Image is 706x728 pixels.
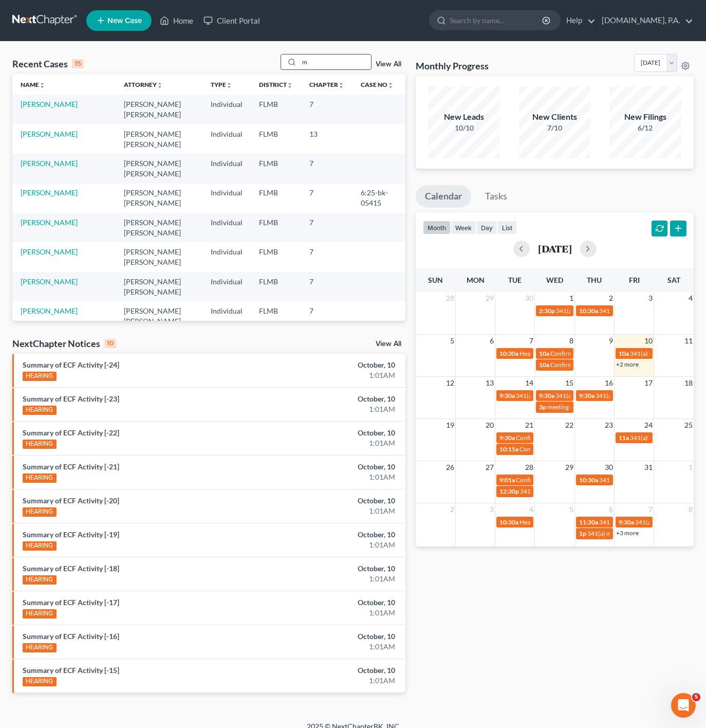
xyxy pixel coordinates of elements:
span: 10:30a [579,476,598,484]
td: 7 [301,272,352,301]
i: unfold_more [39,82,45,88]
td: 7 [301,242,352,271]
span: 341(a) meeting [587,530,628,537]
span: 4 [688,292,694,304]
td: [PERSON_NAME] [PERSON_NAME] [116,213,202,242]
span: 19 [445,419,455,431]
div: 1:01AM [278,676,395,686]
button: day [476,221,497,234]
td: FLMB [251,242,301,271]
span: 10 [643,335,654,347]
a: Nameunfold_more [21,81,45,88]
div: HEARING [23,575,57,585]
td: 6:25-bk-05415 [352,184,405,213]
span: 2:30p [539,307,555,315]
i: unfold_more [226,82,232,88]
span: 10:30a [579,307,598,315]
span: 8 [568,335,574,347]
a: [PERSON_NAME] [21,277,78,286]
div: October, 10 [278,428,395,438]
span: 9:30a [499,434,515,442]
span: 341(a) meeting [556,307,597,315]
td: FLMB [251,184,301,213]
td: 7 [301,301,352,331]
a: Summary of ECF Activity [-16] [23,632,119,641]
span: Confirmation hearing [516,434,574,442]
a: Client Portal [198,11,265,30]
span: 10a [539,361,549,369]
span: 13 [485,377,495,389]
td: 7 [301,95,352,124]
div: October, 10 [278,631,395,642]
td: [PERSON_NAME] [PERSON_NAME] [116,301,202,331]
div: October, 10 [278,530,395,540]
span: Tue [508,276,522,284]
span: 10:30a [499,518,518,526]
div: NextChapter Notices [12,337,116,350]
td: Individual [202,272,251,301]
span: 1 [568,292,574,304]
div: New Clients [519,111,591,123]
span: Confirmation Hearing [550,361,609,369]
span: 7 [647,503,654,516]
td: 7 [301,184,352,213]
i: unfold_more [387,82,394,88]
span: 5 [568,503,574,516]
div: Recent Cases [12,58,84,70]
td: [PERSON_NAME] [PERSON_NAME] [116,95,202,124]
span: 3 [647,292,654,304]
span: Sun [428,276,443,284]
a: Summary of ECF Activity [-17] [23,598,119,607]
span: 5 [449,335,455,347]
td: [PERSON_NAME] [PERSON_NAME] [116,272,202,301]
span: 10a [619,350,629,357]
span: meeting of creditors [547,403,601,411]
span: 341(a) meeting [516,392,556,399]
span: 4 [528,503,534,516]
td: Individual [202,95,251,124]
div: 1:01AM [278,404,395,414]
div: October, 10 [278,496,395,506]
div: HEARING [23,440,57,449]
div: October, 10 [278,597,395,608]
span: 9:30a [579,392,594,399]
button: list [497,221,517,234]
span: 28 [445,292,455,304]
span: 341(a) meeting [555,392,596,399]
span: Hearing [519,350,541,357]
button: week [451,221,476,234]
a: [PERSON_NAME] [21,130,78,138]
td: 7 [301,213,352,242]
div: 10/10 [428,123,500,133]
div: New Leads [428,111,500,123]
span: 341(a) meeting [520,487,561,495]
span: Hearing [519,518,541,526]
input: Search by name... [299,54,371,69]
span: 341(a) meeting [630,434,671,442]
span: Confirmation hearing [550,350,608,357]
td: Individual [202,301,251,331]
span: 20 [485,419,495,431]
i: unfold_more [338,82,344,88]
a: Attorneyunfold_more [124,81,163,88]
td: FLMB [251,301,301,331]
a: Case Nounfold_more [361,81,394,88]
div: 7/10 [519,123,591,133]
td: FLMB [251,95,301,124]
span: 12:30p [499,487,519,495]
a: Calendar [416,185,471,208]
td: Individual [202,213,251,242]
a: [PERSON_NAME] [21,218,78,227]
i: unfold_more [287,82,293,88]
span: 12 [445,377,455,389]
iframe: Intercom live chat [671,693,696,718]
div: 1:01AM [278,438,395,448]
span: Mon [467,276,485,284]
a: Summary of ECF Activity [-15] [23,666,119,675]
span: 22 [564,419,574,431]
td: 13 [301,124,352,154]
td: Individual [202,184,251,213]
a: Summary of ECF Activity [-20] [23,496,119,505]
span: 16 [604,377,614,389]
a: Tasks [476,185,516,208]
